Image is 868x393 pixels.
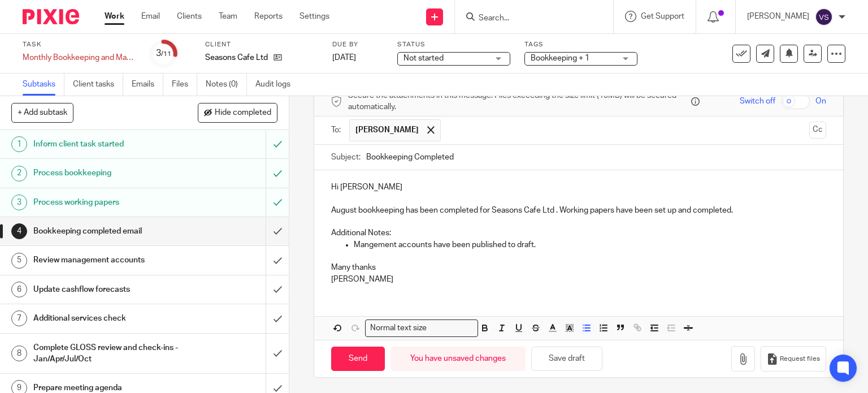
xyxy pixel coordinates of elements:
[11,346,27,361] div: 8
[33,165,181,182] h1: Process bookkeeping
[11,310,27,326] div: 7
[747,11,809,22] p: [PERSON_NAME]
[33,281,181,298] h1: Update cashflow forecasts
[331,347,385,371] input: Send
[397,40,510,49] label: Status
[354,239,827,251] p: Mangement accounts have been published to draft.
[531,347,602,371] button: Save draft
[33,223,181,240] h1: Bookkeeping completed email
[431,322,471,334] input: Search for option
[156,47,171,60] div: 3
[331,274,827,285] p: [PERSON_NAME]
[331,152,361,163] label: Subject:
[254,11,283,22] a: Reports
[23,9,79,24] img: Pixie
[641,12,684,20] span: Get Support
[33,194,181,211] h1: Process working papers
[809,122,826,139] button: Cc
[331,182,827,193] p: Hi [PERSON_NAME]
[331,227,827,239] p: Additional Notes:
[23,74,64,96] a: Subtasks
[355,124,419,136] span: [PERSON_NAME]
[141,11,160,22] a: Email
[33,310,181,327] h1: Additional services check
[403,54,444,62] span: Not started
[255,74,299,96] a: Audit logs
[206,74,247,96] a: Notes (0)
[105,11,124,22] a: Work
[780,355,820,364] span: Request files
[198,103,277,122] button: Hide completed
[11,136,27,152] div: 1
[531,54,589,62] span: Bookkeeping + 1
[11,253,27,269] div: 5
[177,11,202,22] a: Clients
[815,8,833,26] img: svg%3E
[740,96,775,107] span: Switch off
[390,347,526,371] div: You have unsaved changes
[172,74,197,96] a: Files
[73,74,123,96] a: Client tasks
[161,51,171,57] small: /11
[11,282,27,297] div: 6
[219,11,237,22] a: Team
[524,40,637,49] label: Tags
[331,205,827,216] p: August bookkeeping has been completed for Seasons Cafe Ltd . Working papers have been set up and ...
[331,124,344,136] label: To:
[33,252,181,269] h1: Review management accounts
[300,11,329,22] a: Settings
[33,339,181,368] h1: Complete GLOSS review and check-ins - Jan/Apr/Jul/Oct
[11,103,73,122] button: + Add subtask
[11,195,27,210] div: 3
[215,109,271,118] span: Hide completed
[205,52,268,63] p: Seasons Cafe Ltd
[23,52,136,63] div: Monthly Bookkeeping and Management Accounts - Seasons Cafe
[815,96,826,107] span: On
[23,40,136,49] label: Task
[478,14,579,24] input: Search
[365,319,478,337] div: Search for option
[33,136,181,153] h1: Inform client task started
[331,262,827,273] p: Many thanks
[11,166,27,182] div: 2
[332,40,383,49] label: Due by
[348,90,689,113] span: Secure the attachments in this message. Files exceeding the size limit (10MB) will be secured aut...
[368,322,429,334] span: Normal text size
[132,74,163,96] a: Emails
[332,54,356,62] span: [DATE]
[11,223,27,239] div: 4
[761,346,826,372] button: Request files
[205,40,318,49] label: Client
